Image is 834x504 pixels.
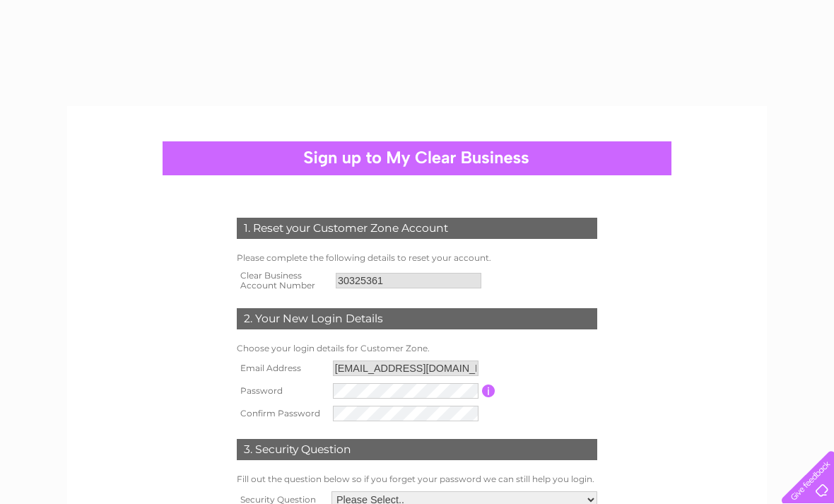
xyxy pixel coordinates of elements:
[237,308,597,329] div: 2. Your New Login Details
[233,471,601,488] td: Fill out the question below so if you forget your password we can still help you login.
[233,266,332,295] th: Clear Business Account Number
[233,402,329,425] th: Confirm Password
[237,218,597,239] div: 1. Reset your Customer Zone Account
[233,250,601,266] td: Please complete the following details to reset your account.
[237,439,597,460] div: 3. Security Question
[233,357,329,380] th: Email Address
[233,340,601,357] td: Choose your login details for Customer Zone.
[233,380,329,402] th: Password
[482,385,495,397] input: Information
